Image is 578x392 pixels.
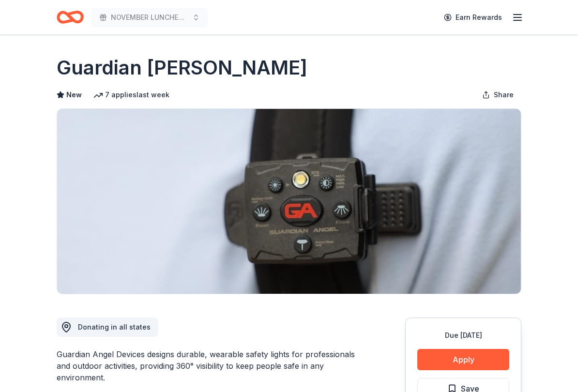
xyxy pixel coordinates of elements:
span: NOVEMBER LUNCHEON [111,12,188,23]
button: Share [474,85,521,105]
a: Home [57,6,84,29]
a: Earn Rewards [438,9,508,26]
button: Apply [417,349,509,370]
img: Image for Guardian Angel Device [57,109,521,294]
div: 7 applies last week [93,89,169,101]
span: Donating in all states [78,323,151,331]
h1: Guardian [PERSON_NAME] [57,54,307,81]
div: Due [DATE] [417,330,509,341]
button: NOVEMBER LUNCHEON [91,8,208,27]
span: Share [494,89,514,101]
div: Guardian Angel Devices designs durable, wearable safety lights for professionals and outdoor acti... [57,348,359,383]
span: New [66,89,82,101]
